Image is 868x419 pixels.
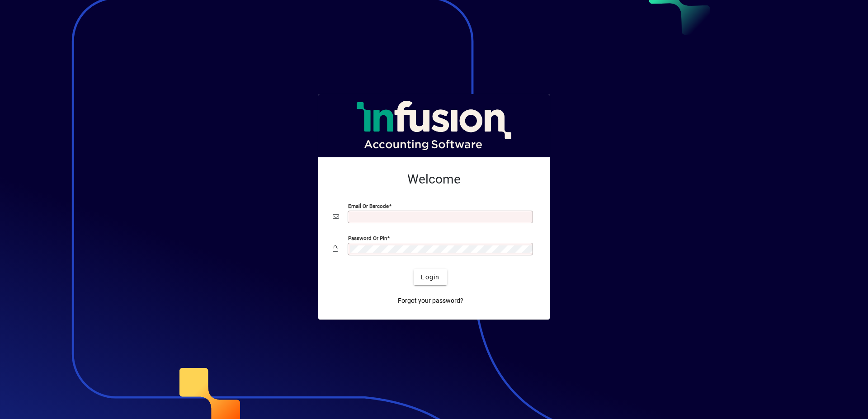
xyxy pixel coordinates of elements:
[414,269,447,285] button: Login
[333,172,535,187] h2: Welcome
[421,273,439,282] span: Login
[348,203,389,209] mat-label: Email or Barcode
[394,292,467,309] a: Forgot your password?
[348,235,387,241] mat-label: Password or Pin
[398,296,463,306] span: Forgot your password?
